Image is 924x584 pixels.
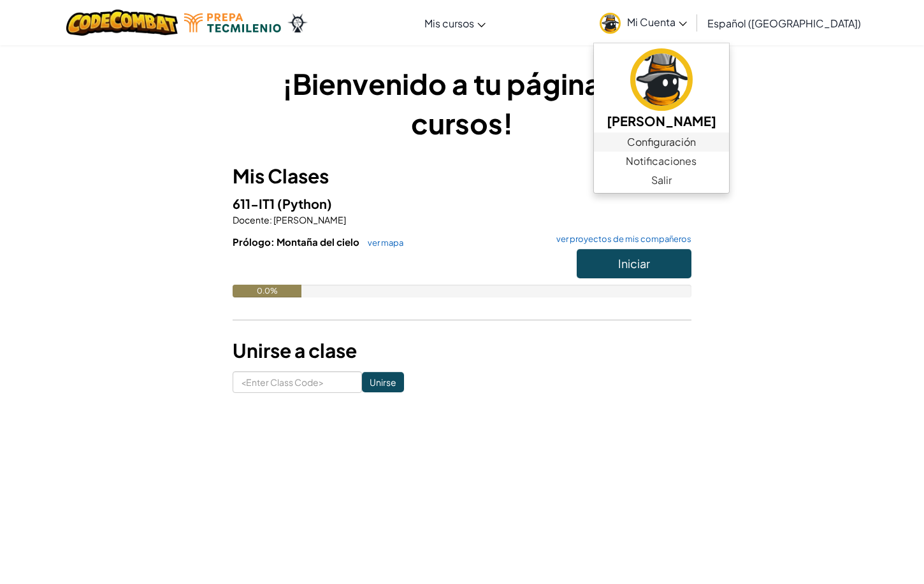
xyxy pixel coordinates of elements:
[233,236,361,248] span: Prólogo: Montaña del cielo
[277,196,332,211] span: (Python)
[594,132,729,152] a: Configuración
[626,153,697,169] span: Notificaciones
[233,285,301,297] div: 0.0%
[233,214,270,225] span: Docente
[233,336,691,365] h3: Unirse a clase
[418,6,492,40] a: Mis cursos
[594,171,729,190] a: Salir
[594,152,729,171] a: Notificaciones
[600,13,621,34] img: avatar
[233,64,691,143] h1: ¡Bienvenido a tu página de cursos!
[287,13,308,32] img: Ozaria
[184,13,281,32] img: Tecmilenio logo
[707,17,861,30] span: Español ([GEOGRAPHIC_DATA])
[550,235,691,243] a: ver proyectos de mis compañeros
[272,214,346,225] span: [PERSON_NAME]
[618,256,650,271] span: Iniciar
[701,6,867,40] a: Español ([GEOGRAPHIC_DATA])
[593,3,693,43] a: Mi Cuenta
[361,238,403,248] a: ver mapa
[577,249,691,278] button: Iniciar
[233,162,691,190] h3: Mis Clases
[66,10,178,36] img: CodeCombat logo
[233,371,362,393] input: <Enter Class Code>
[233,196,277,211] span: 611-IT1
[594,46,729,132] a: [PERSON_NAME]
[424,17,474,30] span: Mis cursos
[607,111,716,131] h5: [PERSON_NAME]
[362,372,404,392] input: Unirse
[627,15,687,29] span: Mi Cuenta
[630,48,693,111] img: avatar
[270,214,272,225] span: :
